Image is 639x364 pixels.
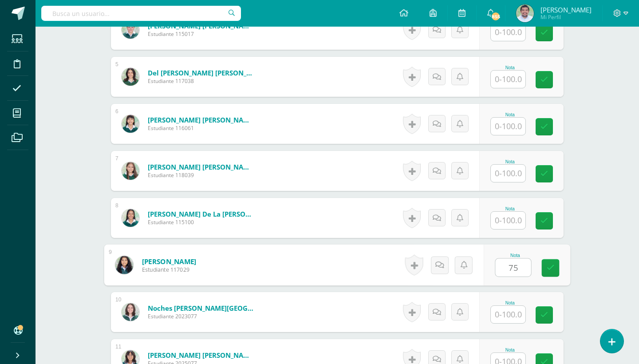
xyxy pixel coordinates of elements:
div: Nota [495,253,536,258]
span: Estudiante 115100 [148,218,254,226]
img: be577f796cacd2fac92512d18923a548.png [122,209,139,227]
a: [PERSON_NAME] De La [PERSON_NAME] [PERSON_NAME] [148,210,254,218]
span: Estudiante 2023077 [148,313,254,320]
span: Estudiante 116061 [148,124,254,132]
img: 981b30d0db7cedbe81d0806b3223499b.png [122,115,139,133]
input: 0-100.0 [491,165,525,182]
input: 0-100.0 [491,71,525,88]
img: f80adf85d64e295c3607742a5ce69bdd.png [115,256,133,274]
img: cf122310391f7a928a40645edd7e1f45.png [122,303,139,321]
img: 8512c19bb1a7e343054284e08b85158d.png [516,4,534,22]
span: Estudiante 118039 [148,171,254,179]
a: [PERSON_NAME] [PERSON_NAME] [148,115,254,124]
a: [PERSON_NAME] [PERSON_NAME] [148,351,254,360]
input: 0-100.0 [491,24,525,41]
input: 0-100.0 [491,306,525,323]
a: del [PERSON_NAME] [PERSON_NAME] [148,68,254,77]
a: [PERSON_NAME] [142,257,197,266]
div: Nota [490,112,529,117]
img: 2ceeeeeac689e679d6fe2c120338d5c2.png [122,162,139,180]
a: [PERSON_NAME] [PERSON_NAME] [148,162,254,171]
span: Estudiante 115017 [148,30,254,38]
input: 0-100.0 [496,259,531,277]
span: Estudiante 117029 [142,266,197,274]
div: Nota [490,348,529,352]
input: 0-100.0 [491,118,525,135]
span: [PERSON_NAME] [540,5,592,14]
input: Busca un usuario... [41,6,241,21]
img: 75ed5b39407dee37589b70a12347b295.png [122,68,139,86]
span: Estudiante 117038 [148,77,254,85]
span: 855 [491,12,501,21]
span: Mi Perfil [540,13,592,21]
div: Nota [490,301,529,305]
input: 0-100.0 [491,212,525,229]
div: Nota [490,159,529,164]
div: Nota [490,65,529,70]
div: Nota [490,206,529,211]
a: Noches [PERSON_NAME][GEOGRAPHIC_DATA] [148,304,254,313]
img: 64307a1dd9282e061bf43283a80d364e.png [122,21,139,39]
